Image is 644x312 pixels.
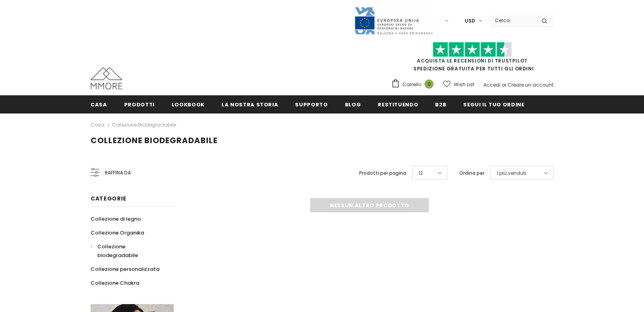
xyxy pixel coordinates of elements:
span: Collezione biodegradabile [97,243,138,259]
a: La nostra storia [222,95,278,113]
img: Javni Razpis [354,6,433,35]
a: Collezione Chakra [91,276,139,290]
a: Blog [345,95,361,113]
span: 0 [424,79,434,89]
a: Collezione personalizzata [91,262,159,276]
span: Segui il tuo ordine [463,101,524,108]
a: Collezione biodegradabile [112,121,176,128]
span: I più venduti [497,169,526,177]
a: Casa [91,95,107,113]
span: Collezione Chakra [91,279,139,287]
span: Blog [345,101,361,108]
img: Fidati di Pilot Stars [433,42,512,57]
input: Search Site [490,15,536,26]
a: Collezione biodegradabile [91,240,165,262]
a: Javni Razpis [354,17,433,24]
span: USD [465,17,475,25]
a: Prodotti [124,95,155,113]
span: Categorie [91,195,126,202]
span: Collezione personalizzata [91,265,159,273]
span: Carrello [402,81,421,89]
span: Prodotti [124,101,155,108]
a: Collezione Organika [91,226,144,240]
span: Wish List [454,81,474,89]
label: Ordina per [459,169,485,177]
a: Segui il tuo ordine [463,95,524,113]
a: Acquista le recensioni di TrustPilot [417,57,528,64]
img: Casi MMORE [91,67,122,89]
span: La nostra storia [222,101,278,108]
span: Restituendo [378,101,418,108]
span: Raffina da [105,168,131,177]
span: Collezione biodegradabile [91,135,218,146]
span: Casa [91,101,107,108]
a: Restituendo [378,95,418,113]
a: Creare un account [508,81,553,88]
a: supporto [295,95,328,113]
span: Collezione di legno [91,215,141,223]
a: Accedi [483,81,500,88]
a: B2B [435,95,446,113]
span: or [502,81,506,88]
a: Collezione di legno [91,212,141,226]
a: Casa [91,120,104,130]
span: Collezione Organika [91,229,144,236]
span: supporto [295,101,328,108]
span: SPEDIZIONE GRATUITA PER TUTTI GLI ORDINI [391,45,553,72]
a: Wish List [443,78,474,91]
a: Carrello 0 [391,79,438,91]
span: Lookbook [172,101,205,108]
a: Lookbook [172,95,205,113]
label: Prodotti per pagina [359,169,406,177]
span: B2B [435,101,446,108]
span: 12 [419,169,423,177]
